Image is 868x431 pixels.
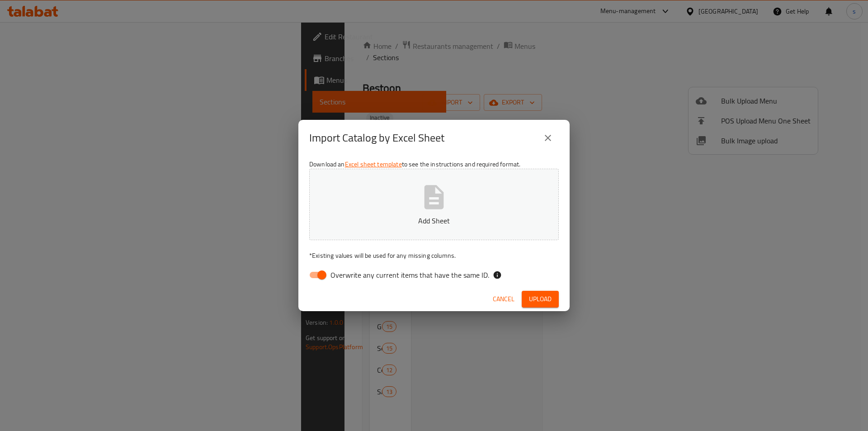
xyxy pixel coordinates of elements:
[345,158,402,170] a: Excel sheet template
[323,215,545,226] p: Add Sheet
[529,294,552,305] span: Upload
[309,251,559,260] p: Existing values will be used for any missing columns.
[330,270,489,280] span: Overwrite any current items that have the same ID.
[489,291,518,308] button: Cancel
[298,156,570,287] div: Download an to see the instructions and required format.
[537,127,559,149] button: close
[309,169,559,240] button: Add Sheet
[493,294,514,305] span: Cancel
[522,291,559,308] button: Upload
[493,270,502,279] svg: If the overwrite option isn't selected, then the items that match an existing ID will be ignored ...
[309,131,444,145] h2: Import Catalog by Excel Sheet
